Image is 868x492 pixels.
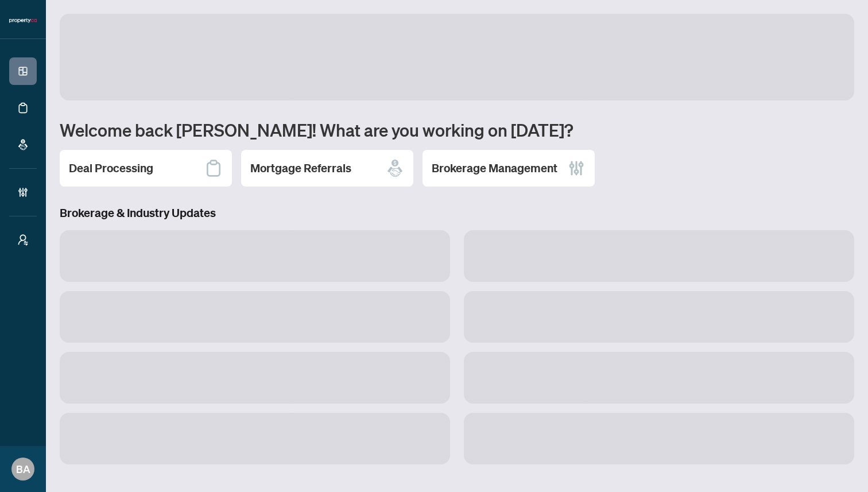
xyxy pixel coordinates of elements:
h3: Brokerage & Industry Updates [60,205,854,221]
span: BA [16,461,30,477]
h2: Brokerage Management [432,160,557,176]
span: user-switch [17,234,29,246]
h2: Mortgage Referrals [250,160,351,176]
img: logo [9,17,37,24]
h2: Deal Processing [69,160,153,176]
h1: Welcome back [PERSON_NAME]! What are you working on [DATE]? [60,119,854,141]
